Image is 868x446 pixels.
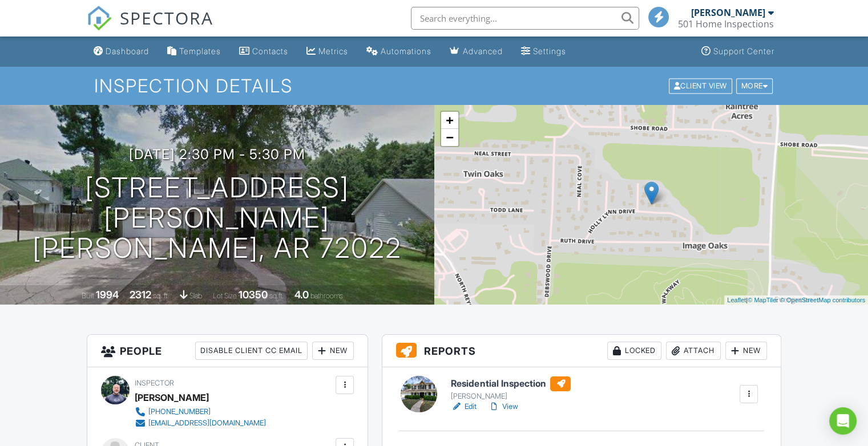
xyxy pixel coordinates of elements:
h3: People [87,335,368,367]
a: [EMAIL_ADDRESS][DOMAIN_NAME] [135,417,266,429]
div: New [312,342,354,360]
h6: Residential Inspection [451,376,571,391]
div: New [725,342,767,360]
div: Dashboard [106,46,149,56]
span: SPECTORA [120,6,213,30]
h3: Reports [382,335,781,367]
span: sq.ft. [269,291,284,300]
div: Contacts [252,46,288,56]
a: [PHONE_NUMBER] [135,406,266,417]
input: Search everything... [411,7,639,30]
a: Leaflet [727,297,746,303]
a: Templates [163,41,225,62]
span: Inspector [135,379,174,387]
div: More [736,78,773,94]
div: 4.0 [294,289,309,301]
div: [PERSON_NAME] [691,7,765,18]
a: Contacts [235,41,293,62]
a: Client View [668,81,735,90]
div: [EMAIL_ADDRESS][DOMAIN_NAME] [148,419,266,428]
div: Metrics [318,46,348,56]
a: SPECTORA [87,15,213,39]
div: 2312 [130,289,151,301]
div: Locked [607,342,661,360]
div: [PERSON_NAME] [135,389,209,406]
a: © OpenStreetMap contributors [780,297,865,303]
div: | [724,295,868,305]
a: Dashboard [89,41,154,62]
div: Support Center [713,46,774,56]
a: Metrics [302,41,353,62]
a: Zoom out [441,129,458,146]
span: Built [82,291,94,300]
div: Templates [179,46,221,56]
a: Edit [451,401,477,412]
span: slab [189,291,202,300]
div: Open Intercom Messenger [829,407,857,435]
div: Automations [381,46,431,56]
span: sq. ft. [153,291,169,300]
a: © MapTiler [748,297,778,303]
div: Settings [533,46,566,56]
a: Settings [516,41,571,62]
span: Lot Size [213,291,237,300]
h1: Inspection Details [94,76,774,96]
a: View [488,401,518,412]
div: [PERSON_NAME] [451,392,571,401]
div: Attach [666,342,721,360]
a: Support Center [697,41,779,62]
h1: [STREET_ADDRESS][PERSON_NAME] [PERSON_NAME], AR 72022 [18,173,416,263]
div: Client View [669,78,732,94]
div: 10350 [239,289,268,301]
span: bathrooms [310,291,343,300]
h3: [DATE] 2:30 pm - 5:30 pm [129,147,305,162]
a: Advanced [445,41,507,62]
a: Automations (Basic) [362,41,436,62]
a: Zoom in [441,112,458,129]
a: Residential Inspection [PERSON_NAME] [451,376,571,402]
div: 1994 [96,289,119,301]
div: 501 Home Inspections [678,18,774,30]
div: [PHONE_NUMBER] [148,407,211,416]
div: Advanced [463,46,503,56]
div: Disable Client CC Email [195,342,308,360]
img: The Best Home Inspection Software - Spectora [87,6,112,31]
